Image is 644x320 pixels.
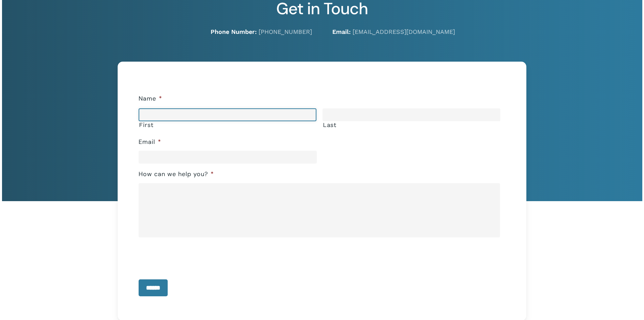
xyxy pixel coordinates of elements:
[139,122,316,128] label: First
[139,95,162,103] label: Name
[259,28,312,35] a: [PHONE_NUMBER]
[211,28,257,35] strong: Phone Number:
[599,275,635,311] iframe: Chatbot
[353,28,455,35] a: [EMAIL_ADDRESS][DOMAIN_NAME]
[139,138,161,146] label: Email
[332,28,351,35] strong: Email:
[139,170,214,178] label: How can we help you?
[323,122,500,128] label: Last
[139,242,241,269] iframe: reCAPTCHA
